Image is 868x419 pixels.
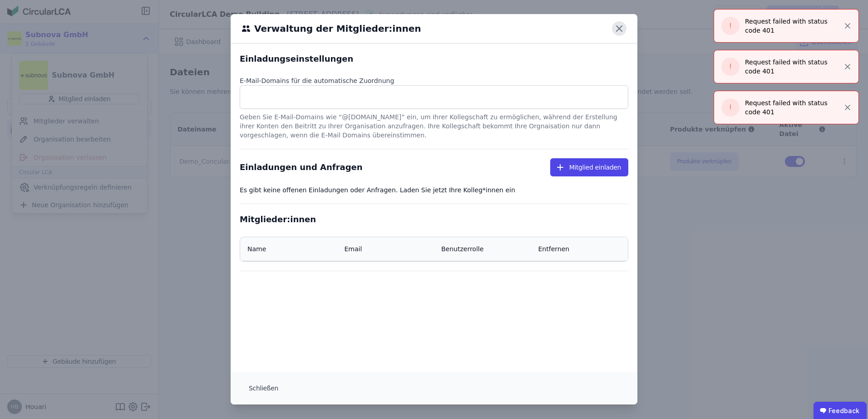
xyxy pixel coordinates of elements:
[251,22,421,35] h6: Verwaltung der Mitglieder:innen
[550,158,628,176] button: Mitglied einladen
[240,53,628,65] div: Einladungseinstellungen
[242,379,286,397] button: Schließen
[240,161,363,174] div: Einladungen und Anfragen
[240,213,628,226] div: Mitglieder:innen
[247,244,266,253] div: Name
[240,76,628,85] div: E-Mail-Domains für die automatische Zuordnung
[441,244,483,253] div: Benutzerrolle
[538,244,570,253] div: Entfernen
[240,109,628,140] div: Geben Sie E-Mail-Domains wie “@[DOMAIN_NAME]” ein, um Ihrer Kollegschaft zu ermöglichen, während ...
[345,244,362,253] div: Email
[240,185,628,195] div: Es gibt keine offenen Einladungen oder Anfragen. Laden Sie jetzt Ihre Kolleg*innen ein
